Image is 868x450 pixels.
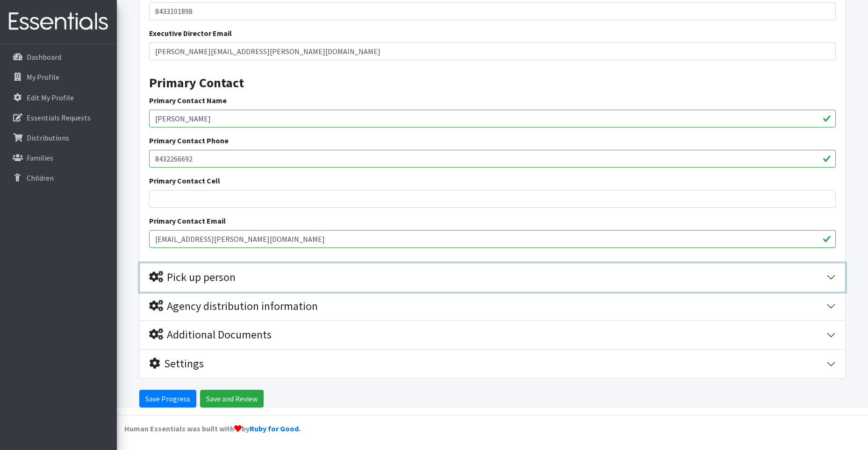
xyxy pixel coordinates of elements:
a: Distributions [4,128,113,147]
a: Ruby for Good [250,424,299,433]
p: Distributions [27,133,69,142]
button: Pick up person [140,263,845,292]
a: Children [4,169,113,187]
input: Save Progress [139,390,196,408]
p: Essentials Requests [27,113,91,122]
label: Primary Contact Cell [149,175,220,186]
p: Edit My Profile [27,93,74,102]
a: My Profile [4,68,113,86]
p: Families [27,153,53,162]
div: Settings [149,357,204,371]
input: Save and Review [200,390,264,408]
button: Settings [140,350,845,378]
button: Additional Documents [140,321,845,349]
p: Children [27,173,54,183]
label: Primary Contact Phone [149,135,229,146]
a: Families [4,148,113,167]
a: Essentials Requests [4,108,113,127]
img: HumanEssentials [4,6,113,37]
div: Additional Documents [149,328,272,342]
p: Dashboard [27,52,61,62]
div: Pick up person [149,271,236,284]
label: Primary Contact Name [149,95,227,106]
button: Agency distribution information [140,292,845,321]
a: Edit My Profile [4,88,113,107]
strong: Human Essentials was built with by . [124,424,301,433]
strong: Primary Contact [149,74,244,91]
a: Dashboard [4,48,113,66]
label: Executive Director Email [149,28,232,39]
p: My Profile [27,72,59,82]
div: Agency distribution information [149,300,318,313]
label: Primary Contact Email [149,215,226,226]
